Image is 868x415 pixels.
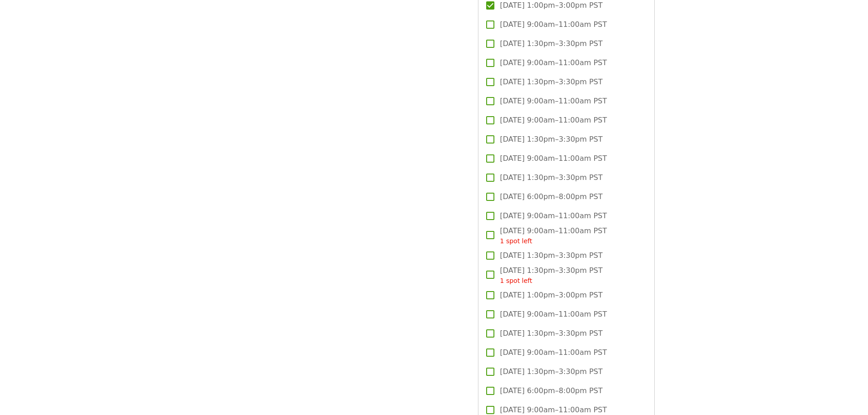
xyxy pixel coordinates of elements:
[500,265,602,286] span: [DATE] 1:30pm–3:30pm PST
[500,134,602,145] span: [DATE] 1:30pm–3:30pm PST
[500,309,607,320] span: [DATE] 9:00am–11:00am PST
[500,250,602,261] span: [DATE] 1:30pm–3:30pm PST
[500,347,607,358] span: [DATE] 9:00am–11:00am PST
[500,115,607,126] span: [DATE] 9:00am–11:00am PST
[500,328,602,339] span: [DATE] 1:30pm–3:30pm PST
[500,225,607,246] span: [DATE] 9:00am–11:00am PST
[500,57,607,68] span: [DATE] 9:00am–11:00am PST
[500,19,607,30] span: [DATE] 9:00am–11:00am PST
[500,172,602,183] span: [DATE] 1:30pm–3:30pm PST
[500,38,602,49] span: [DATE] 1:30pm–3:30pm PST
[500,77,602,87] span: [DATE] 1:30pm–3:30pm PST
[500,366,602,377] span: [DATE] 1:30pm–3:30pm PST
[500,153,607,164] span: [DATE] 9:00am–11:00am PST
[500,96,607,107] span: [DATE] 9:00am–11:00am PST
[500,210,607,221] span: [DATE] 9:00am–11:00am PST
[500,191,602,202] span: [DATE] 6:00pm–8:00pm PST
[500,290,602,301] span: [DATE] 1:00pm–3:00pm PST
[500,237,532,245] span: 1 spot left
[500,277,532,284] span: 1 spot left
[500,385,602,396] span: [DATE] 6:00pm–8:00pm PST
